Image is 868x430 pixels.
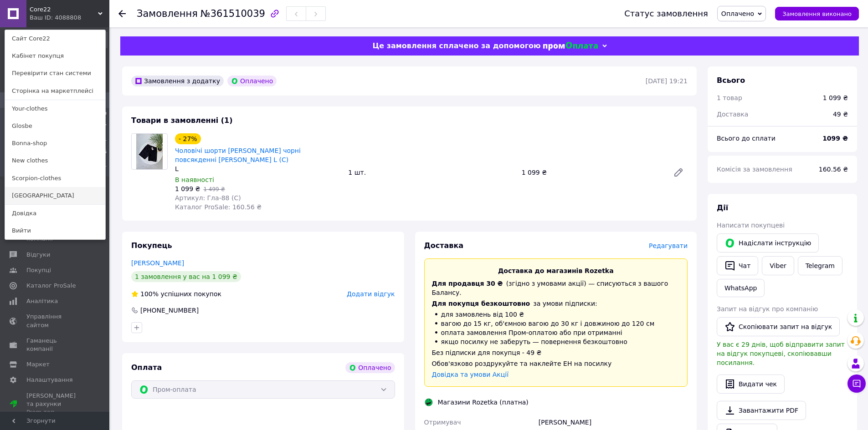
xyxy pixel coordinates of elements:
div: Оплачено [345,362,395,373]
span: Редагувати [649,242,688,249]
span: Замовлення [137,8,198,19]
div: Замовлення з додатку [131,76,224,86]
a: [PERSON_NAME] [131,259,184,267]
span: В наявності [175,176,214,183]
div: 1 099 ₴ [823,93,848,102]
span: Каталог ProSale [26,282,76,290]
a: New clothes [5,152,105,169]
span: Каталог ProSale: 160.56 ₴ [175,203,262,211]
b: 1099 ₴ [822,135,848,142]
button: Замовлення виконано [775,7,859,20]
span: 160.56 ₴ [819,166,848,173]
span: Доставка [424,241,464,250]
span: 1 499 ₴ [203,186,225,192]
div: 1 шт. [344,166,518,179]
span: Артикул: Гла-88 (С) [175,194,241,202]
div: 1 замовлення у вас на 1 099 ₴ [131,271,241,282]
a: Telegram [798,256,842,275]
a: Вийти [5,222,105,239]
span: Товари в замовленні (1) [131,116,233,125]
time: [DATE] 19:21 [646,77,688,85]
span: Всього [717,76,745,85]
span: Отримувач [424,419,461,426]
a: Кабінет покупця [5,47,105,65]
span: 100% [140,290,159,298]
div: L [175,164,341,173]
a: Сайт Core22 [5,30,105,47]
span: Маркет [26,360,50,369]
span: Покупець [131,241,172,250]
a: Перевірити стан системи [5,65,105,82]
a: [GEOGRAPHIC_DATA] [5,187,105,204]
a: Glosbe [5,117,105,135]
li: для замовлень від 100 ₴ [432,310,680,319]
span: Додати відгук [347,290,395,298]
span: Це замовлення сплачено за допомогою [372,41,540,50]
li: якщо посилку не заберуть — повернення безкоштовно [432,337,680,346]
div: - 27% [175,133,201,144]
span: У вас є 29 днів, щоб відправити запит на відгук покупцеві, скопіювавши посилання. [717,341,845,366]
span: Написати покупцеві [717,222,785,229]
a: Сторінка на маркетплейсі [5,82,105,100]
span: Гаманець компанії [26,337,84,353]
div: Обов'язково роздрукуйте та наклейте ЕН на посилку [432,359,680,368]
div: Без підписки для покупця - 49 ₴ [432,348,680,357]
span: Дії [717,203,728,212]
div: успішних покупок [131,289,221,298]
li: вагою до 15 кг, об'ємною вагою до 30 кг і довжиною до 120 см [432,319,680,328]
span: 1 099 ₴ [175,185,200,192]
button: Надіслати інструкцію [717,233,819,253]
a: Viber [762,256,794,275]
div: Статус замовлення [624,9,708,18]
div: Повернутися назад [118,9,126,18]
span: 1 товар [717,94,742,101]
img: evopay logo [543,42,598,51]
a: Scorpion-clothes [5,170,105,187]
span: Для продавця 30 ₴ [432,280,503,287]
div: за умови підписки: [432,299,680,308]
span: Запит на відгук про компанію [717,305,818,313]
span: Покупці [26,266,51,274]
a: Your-clothes [5,100,105,117]
div: Prom топ [26,408,84,416]
a: Чоловічі шорти [PERSON_NAME] чорні повсякденні [PERSON_NAME] L (С) [175,147,301,163]
span: Налаштування [26,376,73,384]
a: Довідка та умови Акції [432,371,509,378]
div: [PHONE_NUMBER] [139,306,200,315]
button: Скопіювати запит на відгук [717,317,840,336]
a: Завантажити PDF [717,401,806,420]
span: Управління сайтом [26,313,84,329]
li: оплата замовлення Пром-оплатою або при отриманні [432,328,680,337]
span: Всього до сплати [717,135,776,142]
span: [PERSON_NAME] та рахунки [26,392,84,417]
span: Доставка до магазинів Rozetka [498,267,614,274]
span: №361510039 [200,8,265,19]
a: Довідка [5,205,105,222]
button: Видати чек [717,374,785,394]
div: 1 099 ₴ [518,166,666,179]
div: 49 ₴ [827,104,853,124]
span: Оплата [131,363,162,372]
span: Доставка [717,111,748,118]
a: WhatsApp [717,279,765,297]
span: Аналітика [26,297,58,305]
button: Чат [717,256,758,275]
div: Магазини Rozetka (платна) [436,398,531,407]
div: (згідно з умовами акції) — списуються з вашого Балансу. [432,279,680,297]
span: Оплачено [721,10,754,17]
div: Оплачено [227,76,277,86]
span: Для покупця безкоштовно [432,300,530,307]
span: Відгуки [26,251,50,259]
a: Bonna-shop [5,135,105,152]
img: Чоловічі шорти Jordan чорні повсякденні Бриджі Джордан бавовняні L (С) [136,134,163,169]
span: Core22 [30,5,98,14]
a: Редагувати [669,163,688,182]
button: Чат з покупцем [847,374,866,393]
span: Комісія за замовлення [717,166,792,173]
div: Ваш ID: 4088808 [30,14,68,22]
span: Замовлення виконано [782,10,852,17]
